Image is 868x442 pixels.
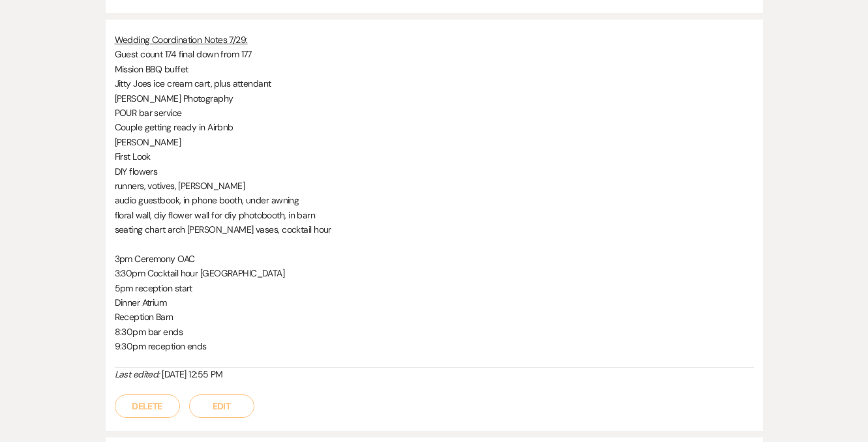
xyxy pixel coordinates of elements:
p: POUR bar service [115,106,754,120]
p: runners, votives, [PERSON_NAME] [115,179,754,193]
p: [PERSON_NAME] Photography [115,91,754,106]
u: Wedding Coordination Notes 7/29: [115,34,248,46]
p: DIY flowers [115,164,754,179]
p: Guest count 174 final down from 177 [115,47,754,61]
p: Reception Barn [115,310,754,324]
div: [DATE] 12:55 PM [115,368,754,381]
p: 3pm Ceremony OAC [115,252,754,266]
p: floral wall, diy flower wall for diy photobooth, in barn [115,208,754,222]
p: Couple getting ready in Airbnb [115,120,754,134]
p: [PERSON_NAME] [115,135,754,149]
p: 9:30pm reception ends [115,339,754,353]
p: seating chart arch [PERSON_NAME] vases, cocktail hour [115,222,754,237]
i: Last edited: [115,368,160,380]
button: Delete [115,394,180,418]
p: Mission BBQ buffet [115,62,754,76]
p: 5pm reception start [115,281,754,295]
p: 8:30pm bar ends [115,325,754,339]
p: First Look [115,149,754,164]
p: 3:30pm Cocktail hour [GEOGRAPHIC_DATA] [115,266,754,280]
p: audio guestbook, in phone booth, under awning [115,193,754,207]
button: Edit [189,394,254,418]
p: Dinner Atrium [115,295,754,310]
p: Jitty Joes ice cream cart, plus attendant [115,76,754,91]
